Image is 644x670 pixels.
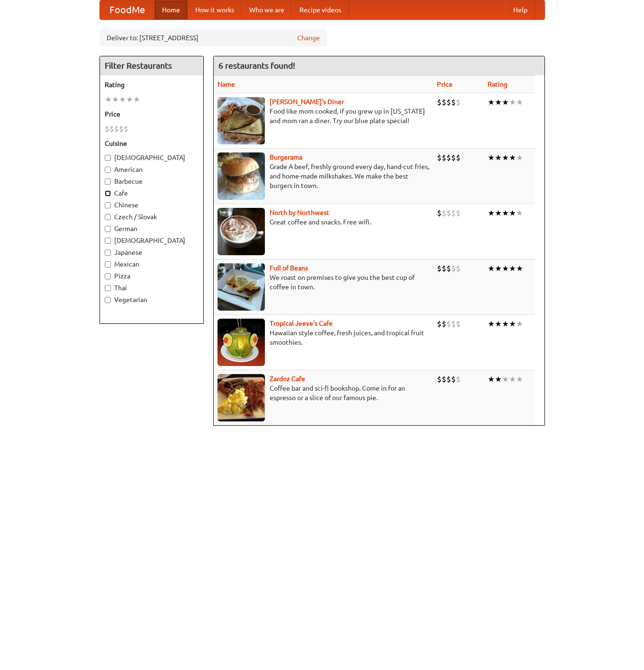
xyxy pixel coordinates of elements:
[218,61,295,70] ng-pluralize: 6 restaurants found!
[105,259,199,269] label: Mexican
[218,217,429,227] p: Great coffee and snacks. Free wifi.
[105,139,199,148] h5: Cuisine
[105,200,199,210] label: Chinese
[509,263,516,274] li: ★
[105,212,199,222] label: Czech / Slovak
[270,209,329,216] b: North by Northwest
[446,263,451,274] li: $
[242,0,292,19] a: Who we are
[495,263,502,274] li: ★
[105,167,111,173] input: American
[105,261,111,268] input: Mexican
[495,208,502,218] li: ★
[442,319,446,329] li: $
[446,152,451,163] li: $
[154,0,188,19] a: Home
[218,319,265,366] img: jeeves.jpg
[105,179,111,185] input: Barbecue
[488,97,495,107] li: ★
[270,98,344,106] a: [PERSON_NAME]'s Diner
[456,208,461,218] li: $
[270,375,305,383] a: Zardoz Cafe
[119,124,124,134] li: $
[109,124,114,134] li: $
[105,165,199,174] label: American
[451,374,456,384] li: $
[270,320,333,327] a: Tropical Jeeve's Cafe
[437,97,442,107] li: $
[516,152,523,163] li: ★
[105,188,199,198] label: Cafe
[124,124,128,134] li: $
[292,0,349,19] a: Recipe videos
[105,283,199,293] label: Thai
[105,155,111,161] input: [DEMOGRAPHIC_DATA]
[442,263,446,274] li: $
[437,374,442,384] li: $
[451,152,456,163] li: $
[502,208,509,218] li: ★
[451,208,456,218] li: $
[270,264,308,272] a: Full of Beans
[488,319,495,329] li: ★
[100,29,327,46] div: Deliver to: [STREET_ADDRESS]
[509,152,516,163] li: ★
[105,248,199,257] label: Japanese
[105,224,199,233] label: German
[105,202,111,208] input: Chinese
[105,295,199,304] label: Vegetarian
[456,97,461,107] li: $
[488,374,495,384] li: ★
[270,153,302,161] a: Burgerama
[509,374,516,384] li: ★
[105,214,111,220] input: Czech / Slovak
[446,208,451,218] li: $
[119,94,126,105] li: ★
[218,374,265,421] img: zardoz.jpg
[456,152,461,163] li: $
[509,208,516,218] li: ★
[105,109,199,119] h5: Price
[218,107,429,125] p: Food like mom cooked, if you grew up in [US_STATE] and mom ran a diner. Try our blue plate special!
[105,285,111,291] input: Thai
[516,319,523,329] li: ★
[218,152,265,200] img: burgerama.jpg
[446,374,451,384] li: $
[105,177,199,186] label: Barbecue
[105,271,199,281] label: Pizza
[218,384,429,402] p: Coffee bar and sci-fi bookshop. Come in for an espresso or a slice of our famous pie.
[495,152,502,163] li: ★
[105,236,199,245] label: [DEMOGRAPHIC_DATA]
[218,263,265,311] img: beans.jpg
[218,208,265,255] img: north.jpg
[188,0,242,19] a: How it works
[437,152,442,163] li: $
[437,80,453,88] a: Price
[509,319,516,329] li: ★
[105,94,112,105] li: ★
[488,263,495,274] li: ★
[437,263,442,274] li: $
[442,152,446,163] li: $
[442,374,446,384] li: $
[502,374,509,384] li: ★
[442,97,446,107] li: $
[446,97,451,107] li: $
[506,0,535,19] a: Help
[100,0,154,19] a: FoodMe
[451,319,456,329] li: $
[488,208,495,218] li: ★
[112,94,119,105] li: ★
[105,80,199,89] h5: Rating
[456,374,461,384] li: $
[105,297,111,303] input: Vegetarian
[437,208,442,218] li: $
[488,152,495,163] li: ★
[218,273,429,292] p: We roast on premises to give you the best cup of coffee in town.
[105,238,111,244] input: [DEMOGRAPHIC_DATA]
[502,319,509,329] li: ★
